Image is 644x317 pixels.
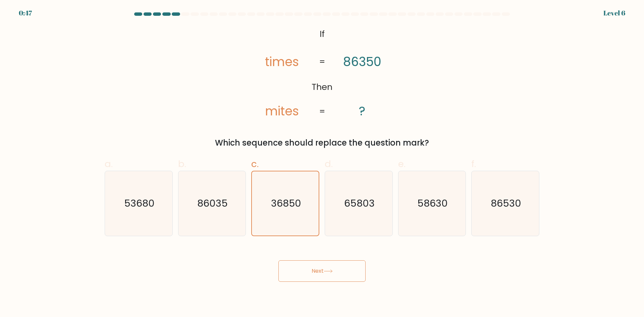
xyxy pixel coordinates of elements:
div: Which sequence should replace the question mark? [109,137,535,149]
span: c. [251,157,259,170]
tspan: = [319,56,325,68]
tspan: 86350 [343,53,381,70]
tspan: = [319,105,325,117]
text: 86530 [491,197,521,210]
text: 65803 [344,197,375,210]
span: f. [471,157,476,170]
button: Next [278,260,366,282]
text: 86035 [197,197,228,210]
span: d. [325,157,333,170]
tspan: ? [359,102,365,120]
tspan: If [320,28,325,40]
svg: @import url('[URL][DOMAIN_NAME]); [245,25,399,121]
text: 58630 [417,197,448,210]
tspan: mites [265,102,299,120]
div: Level 6 [603,8,625,18]
span: a. [105,157,113,170]
tspan: Then [312,81,332,93]
text: 53680 [124,197,155,210]
div: 0:47 [19,8,32,18]
span: e. [398,157,406,170]
tspan: times [265,53,299,70]
text: 36850 [271,197,301,210]
span: b. [178,157,186,170]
